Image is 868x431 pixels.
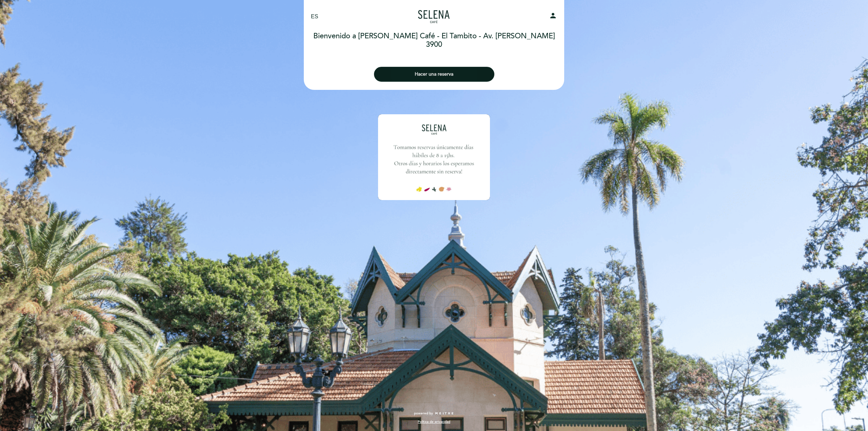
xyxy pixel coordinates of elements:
img: MEITRE [435,412,454,415]
h1: Bienvenido a [PERSON_NAME] Café - El Tambito - Av. [PERSON_NAME] 3900 [309,32,559,48]
img: banner_1739202276.jpeg [378,114,490,200]
button: person [549,12,557,22]
a: powered by [414,411,454,416]
i: person [549,12,557,20]
button: Hacer una reserva [374,67,494,82]
a: Política de privacidad [418,419,450,424]
a: [PERSON_NAME] Café - El Tambito [392,7,476,26]
span: powered by [414,411,433,416]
